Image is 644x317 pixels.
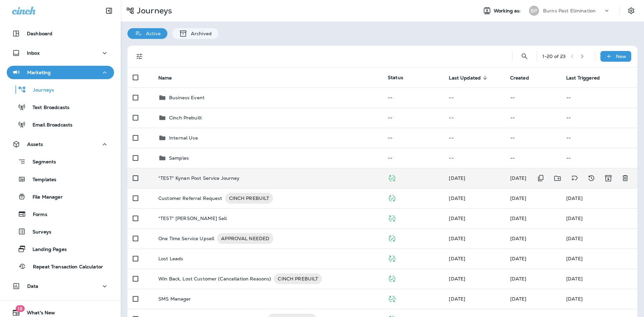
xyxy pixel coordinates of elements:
[566,75,600,81] span: Last Triggered
[625,5,637,17] button: Settings
[382,108,443,128] td: --
[187,31,212,36] p: Archived
[158,233,214,244] p: One Time Service Upsell
[510,195,527,201] span: Jason Munk
[566,75,608,81] span: Last Triggered
[158,216,227,221] p: *TEST* [PERSON_NAME] Sell
[561,188,637,208] td: [DATE]
[382,148,443,168] td: --
[158,256,183,261] p: Lost Leads
[7,46,114,60] button: Inbox
[542,54,566,59] div: 1 - 20 of 23
[561,88,637,108] td: --
[133,50,146,63] button: Filters
[510,276,527,282] span: Anthony Olivias
[158,273,271,284] p: Win Back, Lost Customer (Cancellation Reasons)
[494,8,522,14] span: Working as:
[27,50,40,56] p: Inbox
[26,105,69,111] p: Text Broadcasts
[7,100,114,114] button: Text Broadcasts
[561,249,637,269] td: [DATE]
[134,6,172,16] p: Journeys
[7,154,114,169] button: Segments
[561,208,637,228] td: [DATE]
[568,171,581,185] button: Add tags
[26,87,54,94] p: Journeys
[551,171,565,185] button: Move to folder
[510,256,527,262] span: Jason Munk
[158,175,240,181] p: *TEST* Kynan Post Service Journey
[510,175,527,181] span: Anthony Olivias
[449,75,489,81] span: Last Updated
[15,305,24,312] span: 18
[169,95,205,100] p: Business Event
[100,4,118,17] button: Collapse Sidebar
[449,276,465,282] span: Jason Munk
[158,75,181,81] span: Name
[7,207,114,221] button: Forms
[388,235,396,241] span: Published
[169,155,189,161] p: Samples
[27,31,52,36] p: Dashboard
[449,175,465,181] span: Anthony Olivias
[169,115,202,120] p: Cinch Prebuilt
[510,215,527,221] span: Anthony Olivias
[274,275,322,282] span: CINCH PREBUILT
[388,195,396,201] span: Published
[7,190,114,204] button: File Manager
[26,212,47,218] p: Forms
[26,264,103,270] p: Repeat Transaction Calculator
[26,229,51,235] p: Surveys
[449,256,465,262] span: Jason Munk
[7,66,114,79] button: Marketing
[27,283,39,289] p: Data
[510,235,527,242] span: Jason Munk
[27,142,43,147] p: Assets
[443,148,504,168] td: --
[443,108,504,128] td: --
[510,75,529,81] span: Created
[443,128,504,148] td: --
[449,215,465,221] span: Jason Munk
[217,235,273,242] span: APPROVAL NEEDED
[449,296,465,302] span: Frank Carreno
[382,88,443,108] td: --
[561,228,637,249] td: [DATE]
[7,172,114,186] button: Templates
[26,122,72,128] p: Email Broadcasts
[601,171,615,185] button: Archive
[561,148,637,168] td: --
[27,70,51,75] p: Marketing
[7,138,114,151] button: Assets
[510,296,527,302] span: Frank Carreno
[225,195,273,202] span: CINCH PREBUILT
[158,75,172,81] span: Name
[158,193,222,204] p: Customer Referral Request
[585,171,598,185] button: View Changelog
[449,195,465,201] span: Anthony Olivias
[561,269,637,289] td: [DATE]
[7,117,114,131] button: Email Broadcasts
[7,242,114,256] button: Landing Pages
[382,128,443,148] td: --
[561,128,637,148] td: --
[529,6,539,16] div: BP
[7,27,114,40] button: Dashboard
[158,296,191,302] p: SMS Manager
[7,279,114,293] button: Data
[510,75,538,81] span: Created
[225,193,273,204] div: CINCH PREBUILT
[274,273,322,284] div: CINCH PREBUILT
[518,50,531,63] button: Search Journeys
[443,88,504,108] td: --
[388,255,396,261] span: Published
[388,74,403,81] span: Status
[449,235,465,242] span: Jason Munk
[143,31,161,36] p: Active
[561,108,637,128] td: --
[449,75,481,81] span: Last Updated
[26,159,56,166] p: Segments
[543,8,596,13] p: Burns Pest Elimination
[505,88,561,108] td: --
[505,148,561,168] td: --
